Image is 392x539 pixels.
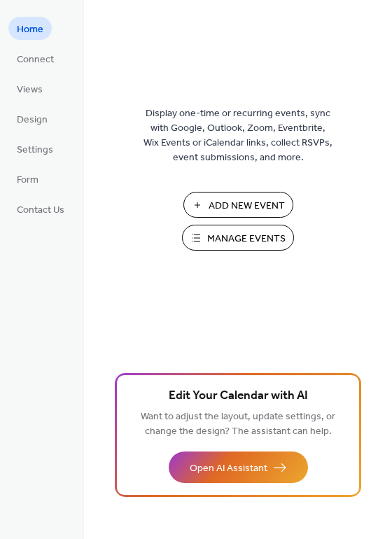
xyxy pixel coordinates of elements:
span: Want to adjust the layout, update settings, or change the design? The assistant can help. [141,407,335,441]
span: Open AI Assistant [190,461,267,476]
span: Edit Your Calendar with AI [169,386,308,406]
a: Connect [8,47,62,70]
span: Settings [17,143,53,157]
span: Views [17,83,43,97]
a: Design [8,107,56,130]
a: Home [8,17,52,40]
span: Design [17,113,48,127]
a: Form [8,167,47,190]
span: Manage Events [207,232,286,246]
button: Open AI Assistant [169,451,308,483]
button: Add New Event [183,192,293,218]
span: Form [17,173,38,188]
span: Display one-time or recurring events, sync with Google, Outlook, Zoom, Eventbrite, Wix Events or ... [143,106,332,165]
button: Manage Events [182,225,294,251]
a: Settings [8,137,62,160]
span: Connect [17,52,54,67]
a: Views [8,77,51,100]
a: Contact Us [8,197,73,220]
span: Add New Event [209,199,285,213]
span: Home [17,22,43,37]
span: Contact Us [17,203,64,218]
